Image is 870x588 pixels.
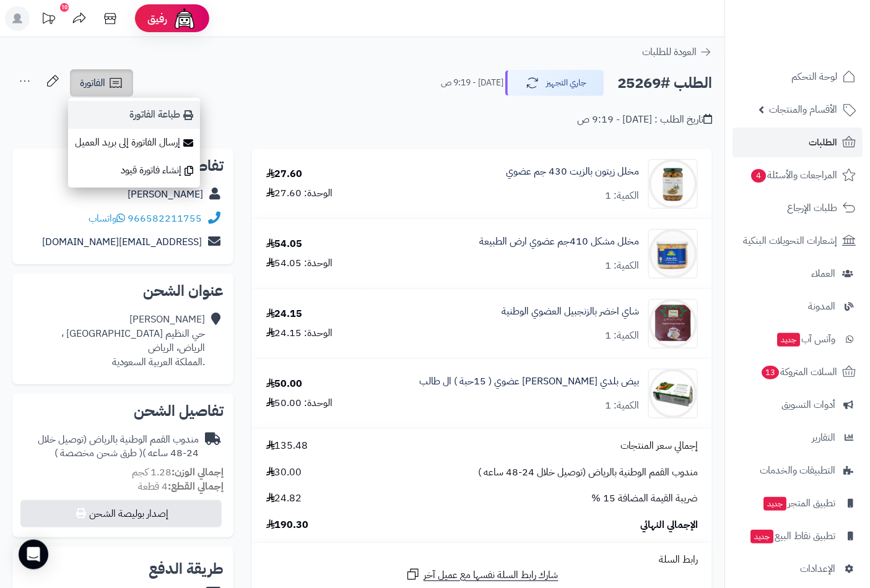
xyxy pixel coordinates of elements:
[20,500,222,527] button: إصدار بوليصة الشحن
[266,186,333,201] div: الوحدة: 27.60
[760,462,835,479] span: التطبيقات والخدمات
[441,77,503,89] small: [DATE] - 9:19 ص
[68,157,200,184] a: إنشاء فاتورة قيود
[781,396,835,413] span: أدوات التسويق
[733,62,863,92] a: لوحة التحكم
[266,518,309,532] span: 190.30
[266,377,303,391] div: 50.00
[733,259,863,288] a: العملاء
[743,232,837,249] span: إشعارات التحويلات البنكية
[172,465,224,480] strong: إجمالي الوزن:
[617,71,712,96] h2: الطلب #25269
[406,567,559,582] a: شارك رابط السلة نفسها مع عميل آخر
[605,259,639,273] div: الكمية: 1
[419,374,639,389] a: بيض بلدي [PERSON_NAME] عضوي ( 15حبة ) ال طالب
[605,399,639,413] div: الكمية: 1
[424,568,559,582] span: شارك رابط السلة نفسها مع عميل آخر
[750,530,773,543] span: جديد
[54,446,142,460] span: ( طرق شحن مخصصة )
[502,305,639,319] a: شاي اخضر بالزنجبيل العضوي الوطنية
[649,299,697,348] img: 1665701079-IMG-20221014-WA0000-90x90.jpg
[61,313,205,369] div: [PERSON_NAME] حي النظيم [GEOGRAPHIC_DATA] ، الرياض، الرياض .المملكة العربية السعودية
[22,158,224,173] h2: تفاصيل العميل
[733,521,863,551] a: تطبيق نقاط البيعجديد
[733,193,863,223] a: طلبات الإرجاع
[769,101,837,118] span: الأقسام والمنتجات
[132,465,224,480] small: 1.28 كجم
[266,256,333,270] div: الوحدة: 54.05
[751,169,766,183] span: 4
[733,488,863,518] a: تطبيق المتجرجديد
[620,439,698,453] span: إجمالي سعر المنتجات
[800,560,835,577] span: الإعدادات
[42,235,202,249] a: [EMAIL_ADDRESS][DOMAIN_NAME]
[22,404,224,418] h2: تفاصيل الشحن
[762,366,779,379] span: 13
[128,187,203,202] a: [PERSON_NAME]
[733,456,863,485] a: التطبيقات والخدمات
[762,495,835,512] span: تطبيق المتجر
[266,491,302,506] span: 24.82
[808,298,835,315] span: المدونة
[89,211,125,226] a: واتساب
[640,518,698,532] span: الإجمالي النهائي
[22,433,199,461] div: مندوب القمم الوطنية بالرياض (توصيل خلال 24-48 ساعه )
[266,326,333,340] div: الوحدة: 24.15
[577,113,712,127] div: تاريخ الطلب : [DATE] - 9:19 ص
[811,265,835,282] span: العملاء
[266,167,303,181] div: 27.60
[733,324,863,354] a: وآتس آبجديد
[733,423,863,452] a: التقارير
[649,369,697,418] img: 1681470814-XCd6jZ3siCPmeWq7vOepLtpg82NjcjacatttlgHz-90x90.jpg
[605,189,639,203] div: الكمية: 1
[733,390,863,420] a: أدوات التسويق
[168,479,224,494] strong: إجمالي القطع:
[649,229,697,279] img: 1655724658-raw-veg._1-90x90.jpg
[642,45,712,59] a: العودة للطلبات
[172,6,197,31] img: ai-face.png
[809,134,837,151] span: الطلبات
[60,3,69,12] div: 10
[776,331,835,348] span: وآتس آب
[22,283,224,298] h2: عنوان الشحن
[733,160,863,190] a: المراجعات والأسئلة4
[33,6,64,34] a: تحديثات المنصة
[791,68,837,85] span: لوحة التحكم
[733,226,863,256] a: إشعارات التحويلات البنكية
[138,479,224,494] small: 4 قطعة
[733,128,863,157] a: الطلبات
[649,159,697,209] img: 149-90x90.jpg
[266,465,302,480] span: 30.00
[787,199,837,217] span: طلبات الإرجاع
[591,491,698,506] span: ضريبة القيمة المضافة 15 %
[257,553,707,567] div: رابط السلة
[266,396,333,410] div: الوحدة: 50.00
[763,497,786,511] span: جديد
[147,11,167,26] span: رفيق
[733,554,863,584] a: الإعدادات
[605,329,639,343] div: الكمية: 1
[478,465,698,480] span: مندوب القمم الوطنية بالرياض (توصيل خلال 24-48 ساعه )
[760,363,837,381] span: السلات المتروكة
[68,129,200,157] a: إرسال الفاتورة إلى بريد العميل
[266,237,303,251] div: 54.05
[149,561,224,576] h2: طريقة الدفع
[68,101,200,129] a: طباعة الفاتورة
[128,211,202,226] a: 966582211755
[19,540,48,569] div: Open Intercom Messenger
[506,165,639,179] a: مخلل زيتون بالزيت 430 جم عضوي
[266,307,303,321] div: 24.15
[642,45,697,59] span: العودة للطلبات
[749,527,835,545] span: تطبيق نقاط البيع
[777,333,800,347] span: جديد
[733,292,863,321] a: المدونة
[266,439,308,453] span: 135.48
[479,235,639,249] a: مخلل مشكل 410جم عضوي ارض الطبيعة
[733,357,863,387] a: السلات المتروكة13
[812,429,835,446] span: التقارير
[70,69,133,97] a: الفاتورة
[80,76,105,90] span: الفاتورة
[750,166,837,184] span: المراجعات والأسئلة
[505,70,604,96] button: جاري التجهيز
